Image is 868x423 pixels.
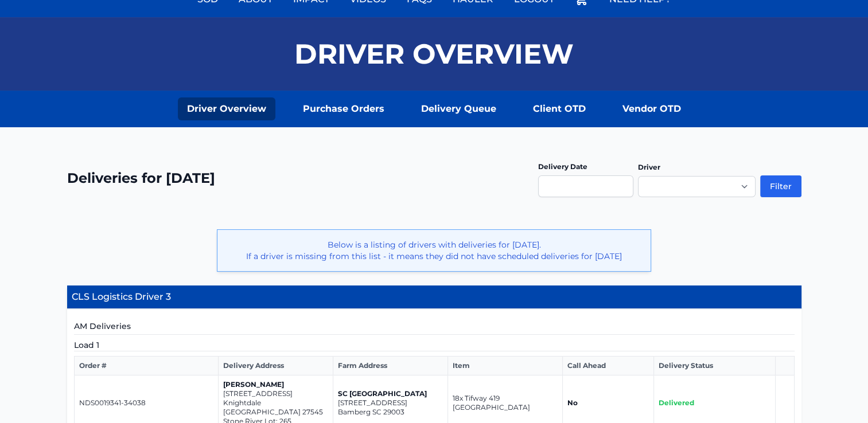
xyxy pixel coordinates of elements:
th: Call Ahead [563,357,654,375]
label: Delivery Date [538,162,587,171]
a: Client OTD [524,97,595,120]
p: [STREET_ADDRESS] [338,398,443,408]
h4: CLS Logistics Driver 3 [67,285,801,309]
p: Knightdale [GEOGRAPHIC_DATA] 27545 [223,398,328,417]
th: Farm Address [333,357,448,375]
a: Delivery Queue [412,97,505,120]
h5: Load 1 [74,339,795,351]
a: Purchase Orders [294,97,394,120]
button: Filter [760,175,801,197]
strong: No [567,398,578,407]
th: Order # [74,357,219,375]
h5: AM Deliveries [74,320,795,335]
h2: Deliveries for [DATE] [67,169,215,187]
p: SC [GEOGRAPHIC_DATA] [338,389,443,398]
p: Bamberg SC 29003 [338,408,443,417]
span: Delivered [659,398,694,407]
th: Item [448,357,563,375]
th: Delivery Status [654,357,776,375]
th: Delivery Address [219,357,333,375]
p: NDS0019341-34038 [79,398,214,408]
a: Driver Overview [178,97,275,120]
p: [PERSON_NAME] [223,380,328,389]
h1: Driver Overview [294,40,574,68]
label: Driver [638,163,660,171]
a: Vendor OTD [613,97,690,120]
p: Below is a listing of drivers with deliveries for [DATE]. If a driver is missing from this list -... [227,239,641,262]
p: [STREET_ADDRESS] [223,389,328,398]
